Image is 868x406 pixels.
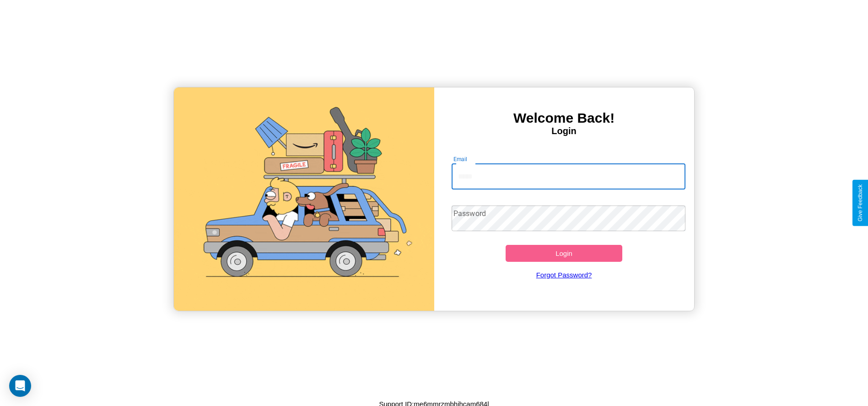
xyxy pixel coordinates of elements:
a: Forgot Password? [447,262,681,288]
button: Login [506,245,623,262]
h3: Welcome Back! [434,110,694,126]
div: Open Intercom Messenger [9,375,31,397]
h4: Login [434,126,694,136]
label: Email [453,155,468,163]
img: gif [174,87,434,311]
div: Give Feedback [857,184,863,222]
